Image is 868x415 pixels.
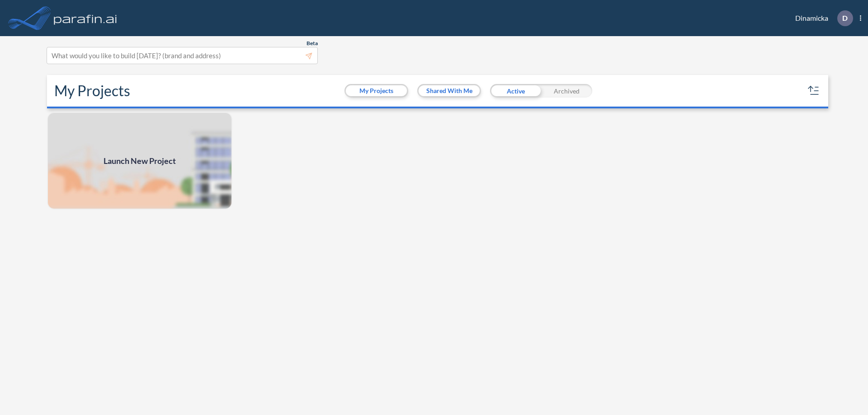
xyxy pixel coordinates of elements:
[54,82,130,99] h2: My Projects
[307,40,318,47] span: Beta
[47,112,232,210] a: Launch New Project
[47,112,232,210] img: add
[104,155,176,167] span: Launch New Project
[419,85,480,96] button: Shared With Me
[842,14,848,22] p: D
[782,10,861,26] div: Dinamicka
[346,85,407,96] button: My Projects
[541,84,592,98] div: Archived
[52,9,119,27] img: logo
[490,84,541,98] div: Active
[807,84,821,98] button: sort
